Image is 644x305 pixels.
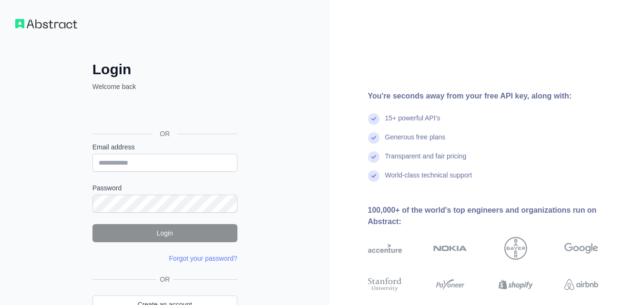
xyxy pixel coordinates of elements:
[152,129,177,138] span: OR
[92,142,237,152] label: Email address
[92,82,237,91] p: Welcome back
[385,170,472,189] div: World-class technical support
[504,237,527,260] img: bayer
[433,237,467,260] img: nokia
[156,275,174,284] span: OR
[15,19,77,29] img: Workflow
[385,113,440,132] div: 15+ powerful API's
[368,170,379,182] img: check mark
[92,183,237,193] label: Password
[169,255,237,262] a: Forgot your password?
[92,224,237,242] button: Login
[385,151,467,170] div: Transparent and fair pricing
[368,276,402,293] img: stanford university
[368,113,379,125] img: check mark
[368,90,629,102] div: You're seconds away from your free API key, along with:
[368,132,379,144] img: check mark
[368,237,402,260] img: accenture
[433,276,467,293] img: payoneer
[368,205,629,227] div: 100,000+ of the world's top engineers and organizations run on Abstract:
[499,276,532,293] img: shopify
[564,276,598,293] img: airbnb
[88,102,240,123] iframe: Sign in with Google Button
[368,151,379,163] img: check mark
[564,237,598,260] img: google
[385,132,446,151] div: Generous free plans
[92,61,237,78] h2: Login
